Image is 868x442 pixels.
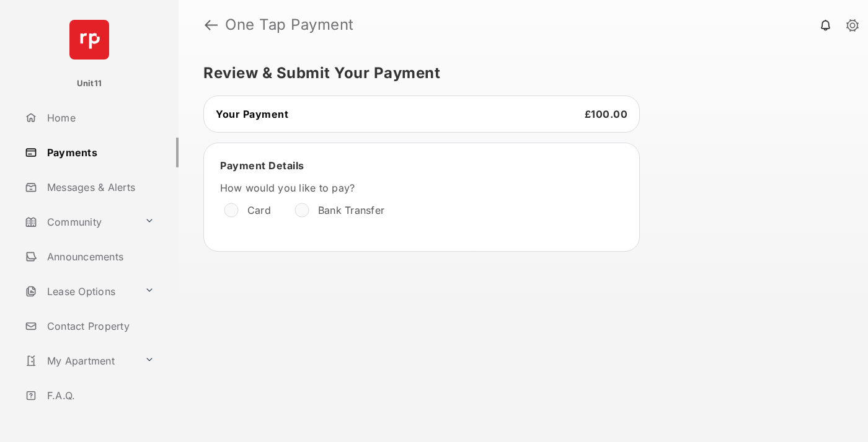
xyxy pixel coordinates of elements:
[20,311,179,341] a: Contact Property
[247,204,271,216] label: Card
[20,276,139,306] a: Lease Options
[20,207,139,237] a: Community
[20,346,139,376] a: My Apartment
[216,108,288,120] span: Your Payment
[20,103,179,133] a: Home
[203,66,833,81] h5: Review & Submit Your Payment
[225,17,354,32] strong: One Tap Payment
[69,20,109,60] img: svg+xml;base64,PHN2ZyB4bWxucz0iaHR0cDovL3d3dy53My5vcmcvMjAwMC9zdmciIHdpZHRoPSI2NCIgaGVpZ2h0PSI2NC...
[20,172,179,202] a: Messages & Alerts
[220,182,592,194] label: How would you like to pay?
[20,138,179,167] a: Payments
[318,204,384,216] label: Bank Transfer
[20,381,179,410] a: F.A.Q.
[77,77,102,90] p: Unit11
[20,242,179,272] a: Announcements
[220,159,304,172] span: Payment Details
[585,108,628,120] span: £100.00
